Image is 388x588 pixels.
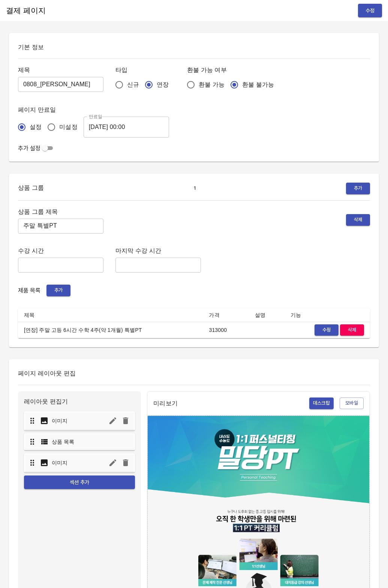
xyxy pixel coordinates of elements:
span: 1 [189,184,201,193]
p: 미리보기 [153,399,178,408]
span: 섹션 추가 [30,478,129,487]
h6: 타입 [115,65,175,75]
span: 삭제 [350,216,366,224]
span: 수정 [364,6,376,15]
span: 모바일 [343,399,360,408]
button: 수정 [315,324,339,336]
h6: 페이지 레이아웃 편집 [18,368,370,379]
span: 추가 설정 [18,145,40,152]
button: 1 [187,183,202,194]
span: 수정 [318,326,335,334]
span: 삭제 [344,326,360,334]
h6: 상품 그룹 제목 [18,207,103,217]
span: 설정 [30,123,42,132]
h6: 페이지 만료일 [18,105,169,115]
button: 삭제 [346,214,370,226]
p: 레이아웃 편집기 [24,397,135,406]
th: 설명 [249,308,285,322]
span: 미설정 [59,123,77,132]
h6: 환불 가능 여부 [187,65,280,75]
button: 섹션 추가 [24,475,135,489]
button: 삭제 [340,324,364,336]
p: 상품 목록 [52,438,75,445]
span: 신규 [127,80,139,89]
span: 추가 [50,286,67,295]
th: 기능 [285,308,370,322]
th: 제목 [18,308,203,322]
td: 313000 [203,322,249,338]
p: 이미지 [52,459,67,466]
p: 이미지 [52,417,67,424]
td: [연장] 주말 고등 6시간 수학 4주(약 1개월) 특별PT [18,322,203,338]
span: 환불 불가능 [242,80,274,89]
span: 제품 목록 [18,287,40,294]
button: 데스크탑 [309,397,334,409]
h6: 마지막 수강 시간 [115,246,201,256]
h6: 제목 [18,65,103,75]
h6: 상품 그룹 [18,183,44,194]
button: 추가 [46,285,70,296]
h6: 기본 정보 [18,42,370,52]
span: 연장 [157,80,169,89]
button: 추가 [346,183,370,194]
span: 환불 가능 [199,80,225,89]
h6: 결제 페이지 [6,4,46,16]
span: 추가 [350,184,366,193]
button: 모바일 [340,397,364,409]
button: 수정 [358,4,382,18]
th: 가격 [203,308,249,322]
span: 데스크탑 [313,399,330,408]
h6: 수강 시간 [18,246,103,256]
